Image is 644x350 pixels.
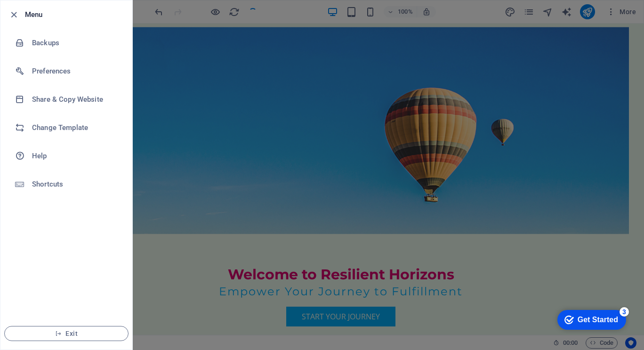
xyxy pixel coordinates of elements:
button: 3 [22,246,33,249]
button: 2 [22,235,33,237]
span: Exit [12,330,121,337]
h6: Help [32,150,119,162]
h6: Shortcuts [32,179,119,190]
h6: Backups [32,37,119,49]
div: 3 [70,2,79,11]
h6: Menu [25,9,125,20]
a: Help [0,142,132,170]
h6: Share & Copy Website [32,94,119,105]
h6: Preferences [32,65,119,77]
div: Get Started [28,10,68,19]
button: 1 [22,224,33,226]
button: Exit [4,326,129,341]
h6: Change Template [32,122,119,133]
div: Get Started 3 items remaining, 40% complete [8,5,76,24]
